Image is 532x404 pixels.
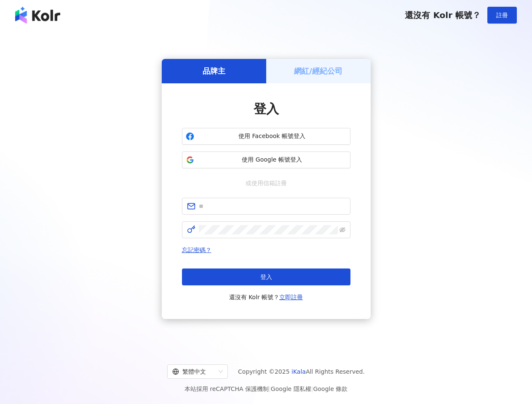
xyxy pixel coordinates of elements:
span: | [269,385,271,392]
div: 繁體中文 [172,365,215,378]
h5: 品牌主 [203,66,225,76]
span: 或使用信箱註冊 [240,178,293,188]
span: Copyright © 2025 All Rights Reserved. [238,367,365,377]
h5: 網紅/經紀公司 [294,66,342,76]
button: 註冊 [487,7,517,24]
span: 還沒有 Kolr 帳號？ [229,292,303,302]
span: 還沒有 Kolr 帳號？ [405,10,481,20]
span: 登入 [254,101,279,116]
span: 本站採用 reCAPTCHA 保護機制 [184,384,348,394]
button: 登入 [182,268,350,285]
span: | [311,385,313,392]
img: logo [15,7,60,24]
button: 使用 Facebook 帳號登入 [182,128,350,145]
span: 使用 Facebook 帳號登入 [198,132,347,141]
a: 忘記密碼？ [182,247,211,253]
span: 使用 Google 帳號登入 [198,156,347,164]
a: Google 條款 [313,385,348,392]
a: 立即註冊 [279,294,303,300]
span: 註冊 [496,12,508,19]
a: Google 隱私權 [271,385,311,392]
span: 登入 [260,274,272,280]
a: iKala [291,368,306,375]
button: 使用 Google 帳號登入 [182,151,350,168]
span: eye-invisible [340,227,345,233]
